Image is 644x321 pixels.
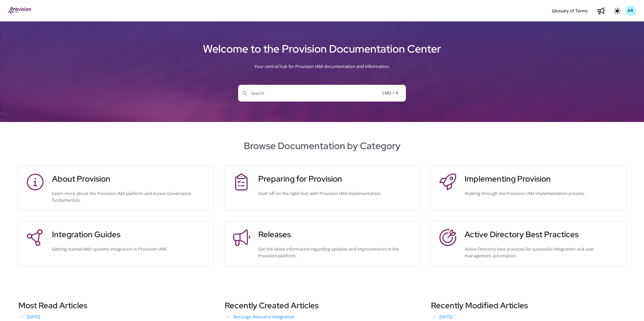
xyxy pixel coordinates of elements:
span: Glossary of Terms [552,8,588,14]
a: About ProvisionLearn more about the Provision IAM platform and Access Governance fundamentals. [25,173,206,203]
h3: Preparing for Provision [258,173,413,185]
a: Implementing ProvisionWalking through the Provision IAM implementation process. [438,173,619,203]
h3: Releases [258,229,413,241]
a: Whats new [596,5,606,16]
span: CMD + K [379,89,401,98]
span: AR [628,8,634,14]
a: Active Directory Best PracticesActive Directory best practices for successful integration and use... [438,229,619,259]
h3: Active Directory Best Practices [465,229,619,241]
a: Preparing for ProvisionStart off on the right foot with Provision IAM implementation. [231,173,413,203]
h3: Most Read Articles [18,300,213,312]
div: Active Directory best practices for successful integration and user management automation. [465,246,619,259]
div: Get the latest information regarding updates and improvements in the Provision platform. [258,246,413,259]
button: AR [625,5,636,16]
a: ReleasesGet the latest information regarding updates and improvements in the Provision platform. [231,229,413,259]
button: SearchCMD + K [238,85,406,102]
h3: Recently Created Articles [225,300,419,312]
h2: Browse Documentation by Category [8,139,636,153]
div: Getting started with systems integration in Provision IAM. [52,246,206,252]
h3: Implementing Provision [465,173,619,185]
div: Your central hub for Provision IAM documentation and information. [8,58,636,75]
img: brand logo [8,7,32,14]
button: Theme options [612,5,623,16]
h3: Integration Guides [52,229,206,241]
a: Project logo [8,7,32,15]
div: Walking through the Provision IAM implementation process. [465,190,619,197]
div: Start off on the right foot with Provision IAM implementation. [258,190,413,197]
span: Search [243,90,379,97]
h1: Welcome to the Provision Documentation Center [8,40,636,58]
div: Learn more about the Provision IAM platform and Access Governance fundamentals. [52,190,206,203]
h3: About Provision [52,173,206,185]
h3: Recently Modified Articles [431,300,626,312]
a: Integration GuidesGetting started with systems integration in Provision IAM. [25,229,206,259]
